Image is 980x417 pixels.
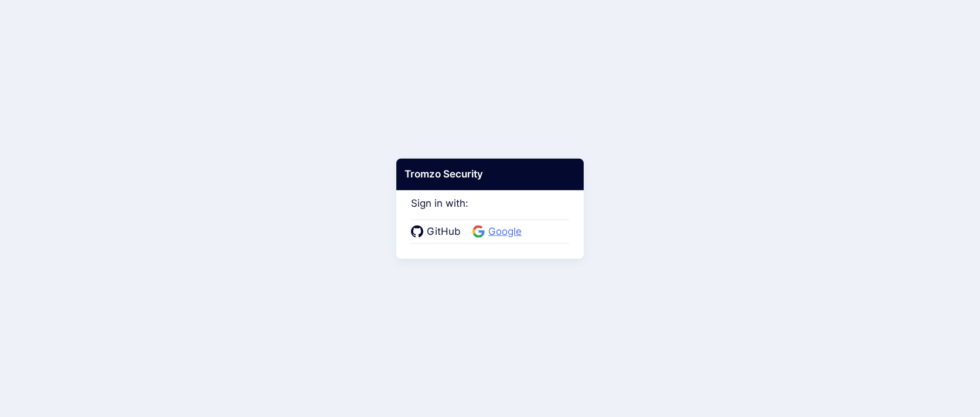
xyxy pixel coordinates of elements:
a: GitHub [411,224,464,240]
a: Google [472,224,525,240]
div: Sign in with: [411,182,569,244]
span: Google [485,224,525,240]
span: GitHub [423,224,464,240]
div: Tromzo Security [396,159,584,190]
